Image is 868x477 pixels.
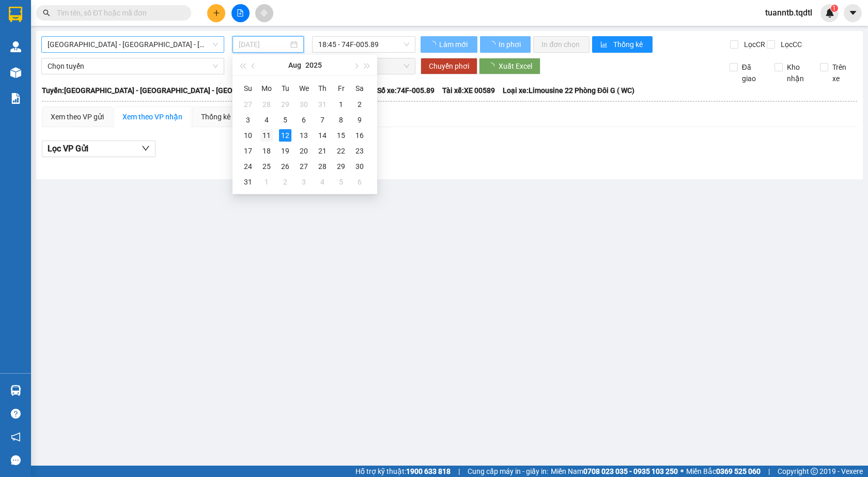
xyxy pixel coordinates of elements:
[57,7,179,19] input: Tìm tên, số ĐT hoặc mã đơn
[242,114,254,126] div: 3
[332,97,350,112] td: 2025-08-01
[335,98,347,111] div: 1
[239,174,257,190] td: 2025-08-31
[479,58,540,74] button: Xuất Excel
[257,97,276,112] td: 2025-07-28
[231,4,250,22] button: file-add
[257,128,276,143] td: 2025-08-11
[51,111,104,122] div: Xem theo VP gửi
[242,98,254,111] div: 27
[10,67,21,78] img: warehouse-icon
[316,114,329,126] div: 7
[335,145,347,157] div: 22
[257,143,276,159] td: 2025-08-18
[353,129,366,142] div: 16
[680,469,684,473] span: ⚪️
[332,174,350,190] td: 2025-09-05
[42,86,286,95] b: Tuyến: [GEOGRAPHIC_DATA] - [GEOGRAPHIC_DATA] - [GEOGRAPHIC_DATA]
[276,143,295,159] td: 2025-08-19
[313,174,332,190] td: 2025-09-04
[716,467,761,475] strong: 0369 525 060
[260,114,273,126] div: 4
[239,97,257,112] td: 2025-07-27
[335,160,347,173] div: 29
[260,176,273,188] div: 1
[406,467,451,475] strong: 1900 633 818
[313,97,332,112] td: 2025-07-31
[239,143,257,159] td: 2025-08-17
[757,6,820,19] span: tuanntb.tqdtl
[316,129,329,142] div: 14
[848,8,858,18] span: caret-down
[122,111,182,122] div: Xem theo VP nhận
[480,36,531,53] button: In phơi
[811,468,818,475] span: copyright
[377,85,435,96] span: Số xe: 74F-005.89
[276,97,295,112] td: 2025-07-29
[825,8,834,18] img: icon-new-feature
[353,176,366,188] div: 6
[279,98,291,111] div: 29
[298,145,310,157] div: 20
[213,9,220,17] span: plus
[350,128,369,143] td: 2025-08-16
[295,97,313,112] td: 2025-07-30
[353,98,366,111] div: 2
[499,39,522,50] span: In phơi
[279,160,291,173] div: 26
[332,112,350,128] td: 2025-08-08
[458,466,460,477] span: |
[583,467,678,475] strong: 0708 023 035 - 0935 103 250
[295,174,313,190] td: 2025-09-03
[239,128,257,143] td: 2025-08-10
[237,9,244,17] span: file-add
[686,466,761,477] span: Miền Bắc
[298,129,310,142] div: 13
[350,159,369,174] td: 2025-08-30
[279,176,291,188] div: 2
[242,129,254,142] div: 10
[43,9,50,17] span: search
[239,39,288,50] input: 12/08/2025
[11,409,21,419] span: question-circle
[533,36,590,53] button: In đơn chọn
[316,145,329,157] div: 21
[740,39,767,50] span: Lọc CR
[421,58,477,74] button: Chuyển phơi
[257,112,276,128] td: 2025-08-04
[350,112,369,128] td: 2025-08-09
[48,58,218,74] span: Chọn tuyến
[276,174,295,190] td: 2025-09-02
[313,159,332,174] td: 2025-08-28
[288,55,301,75] button: Aug
[429,41,438,48] span: loading
[350,80,369,97] th: Sa
[335,176,347,188] div: 5
[260,129,273,142] div: 11
[600,41,609,49] span: bar-chart
[332,128,350,143] td: 2025-08-15
[276,128,295,143] td: 2025-08-12
[257,80,276,97] th: Mo
[276,80,295,97] th: Tu
[355,466,451,477] span: Hỗ trợ kỹ thuật:
[279,114,291,126] div: 5
[316,98,329,111] div: 31
[257,159,276,174] td: 2025-08-25
[318,37,409,52] span: 18:45 - 74F-005.89
[316,176,329,188] div: 4
[295,143,313,159] td: 2025-08-20
[421,36,477,53] button: Làm mới
[239,159,257,174] td: 2025-08-24
[276,112,295,128] td: 2025-08-05
[298,176,310,188] div: 3
[468,466,548,477] span: Cung cấp máy in - giấy in:
[783,61,812,84] span: Kho nhận
[257,174,276,190] td: 2025-09-01
[295,80,313,97] th: We
[353,114,366,126] div: 9
[242,176,254,188] div: 31
[242,145,254,157] div: 17
[353,160,366,173] div: 30
[295,159,313,174] td: 2025-08-27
